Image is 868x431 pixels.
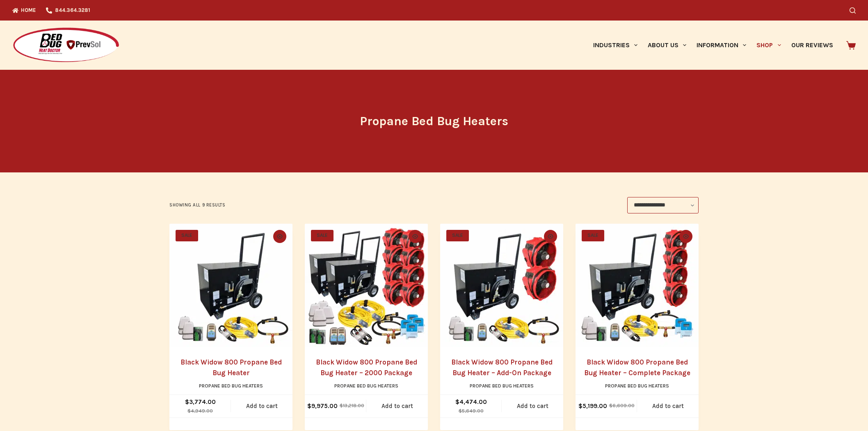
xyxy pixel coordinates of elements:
[752,21,786,70] a: Shop
[307,402,338,410] bdi: 9,975.00
[451,358,553,377] a: Black Widow 800 Propane Bed Bug Heater – Add-On Package
[584,358,690,377] a: Black Widow 800 Propane Bed Bug Heater – Complete Package
[316,358,417,377] a: Black Widow 800 Propane Bed Bug Heater – 2000 Package
[176,230,198,241] span: SALE
[231,395,292,417] a: Add to cart: “Black Widow 800 Propane Bed Bug Heater”
[582,230,604,241] span: SALE
[307,402,311,410] span: $
[578,402,582,410] span: $
[273,230,286,243] button: Quick view toggle
[280,112,588,131] h1: Propane Bed Bug Heaters
[578,402,607,410] bdi: 5,199.00
[366,395,428,417] a: Add to cart: “Black Widow 800 Propane Bed Bug Heater - 2000 Package”
[609,403,635,408] bdi: 6,609.00
[627,197,699,213] select: Shop order
[180,358,282,377] a: Black Widow 800 Propane Bed Bug Heater
[185,398,189,406] span: $
[187,408,191,414] span: $
[185,398,216,406] bdi: 3,774.00
[446,230,469,241] span: SALE
[440,224,563,347] a: Black Widow 800 Propane Bed Bug Heater - Add-On Package
[609,403,612,408] span: $
[470,383,534,389] a: Propane Bed Bug Heaters
[169,224,292,347] a: Black Widow 800 Propane Bed Bug Heater
[12,27,120,64] img: Prevsol/Bed Bug Heat Doctor
[459,408,462,414] span: $
[692,21,752,70] a: Information
[679,230,692,243] button: Quick view toggle
[637,395,699,417] a: Add to cart: “Black Widow 800 Propane Bed Bug Heater - Complete Package”
[409,230,422,243] button: Quick view toggle
[502,395,563,417] a: Add to cart: “Black Widow 800 Propane Bed Bug Heater - Add-On Package”
[786,21,838,70] a: Our Reviews
[850,7,856,14] button: Search
[169,202,226,209] p: Showing all 9 results
[642,21,691,70] a: About Us
[340,403,364,408] bdi: 13,218.00
[305,224,428,347] a: Black Widow 800 Propane Bed Bug Heater - 2000 Package
[588,21,642,70] a: Industries
[576,224,699,347] a: Black Widow 800 Propane Bed Bug Heater - Complete Package
[340,403,343,408] span: $
[459,408,484,414] bdi: 5,649.00
[544,230,557,243] button: Quick view toggle
[311,230,333,241] span: SALE
[455,398,487,406] bdi: 4,474.00
[455,398,459,406] span: $
[588,21,838,70] nav: Primary
[334,383,398,389] a: Propane Bed Bug Heaters
[199,383,263,389] a: Propane Bed Bug Heaters
[187,408,213,414] bdi: 4,949.00
[605,383,669,389] a: Propane Bed Bug Heaters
